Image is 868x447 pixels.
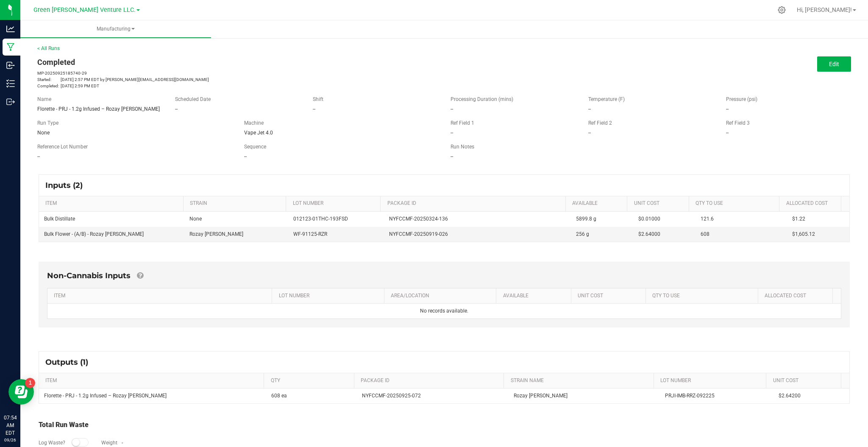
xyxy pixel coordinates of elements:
[175,96,211,102] span: Scheduled Date
[137,271,143,280] a: Add Non-Cannabis items that were also consumed in the run (e.g. gloves and packaging); Also add N...
[293,231,327,237] span: WF-91125-RZR
[4,437,17,443] p: 09/26
[37,154,40,159] span: --
[37,76,61,83] span: Started:
[576,216,592,222] span: 5899.8
[817,56,851,72] button: Edit
[44,216,75,222] span: Bulk Distillate
[45,377,261,384] a: ITEMSortable
[362,392,421,400] span: NYFCCMF-20250925-072
[387,200,562,207] a: PACKAGE IDSortable
[786,200,838,207] a: Allocated CostSortable
[6,25,15,33] inline-svg: Analytics
[696,200,776,207] a: QTY TO USESortable
[701,216,714,222] span: 121.6
[572,200,624,207] a: AVAILABLESortable
[45,358,97,367] span: Outputs (1)
[39,420,850,430] div: Total Run Waste
[588,130,591,136] span: --
[37,45,60,51] a: < All Runs
[244,154,247,159] span: --
[37,76,438,83] p: [DATE] 2:57 PM EDT by [PERSON_NAME][EMAIL_ADDRESS][DOMAIN_NAME]
[588,120,612,126] span: Ref Field 2
[4,414,17,437] p: 07:54 AM EDT
[451,96,513,102] span: Processing Duration (mins)
[792,231,815,237] span: $1,605.12
[293,216,348,222] span: 012123-01THC-193FSD
[37,96,51,102] span: Name
[638,216,660,222] span: $0.01000
[726,130,729,136] span: --
[451,154,453,159] span: --
[773,377,838,384] a: Unit CostSortable
[638,231,660,237] span: $2.64000
[37,56,438,68] div: Completed
[122,440,123,446] span: -
[660,377,763,384] a: LOT NUMBERSortable
[634,200,686,207] a: Unit CostSortable
[47,271,131,280] span: Non-Cannabis Inputs
[37,106,160,112] span: Florette - PRJ - 1.2g Infused – Rozay [PERSON_NAME]
[313,106,315,112] span: --
[578,293,643,299] a: Unit CostSortable
[779,392,844,400] span: $2.64200
[33,6,136,14] span: Green [PERSON_NAME] Venture LLC.
[451,130,453,136] span: --
[39,388,266,403] td: Florette - PRJ - 1.2g Infused – Rozay [PERSON_NAME]
[244,130,273,136] span: Vape Jet 4.0
[451,144,474,150] span: Run Notes
[20,25,211,33] span: Manufacturing
[726,106,729,112] span: --
[175,106,178,112] span: --
[588,96,625,102] span: Temperature (F)
[244,144,266,150] span: Sequence
[509,388,660,403] td: Rozay [PERSON_NAME]
[39,439,65,447] label: Log Waste?
[47,304,841,318] td: No records available.
[25,378,35,388] iframe: Resource center unread badge
[701,231,709,237] span: 608
[391,293,493,299] a: AREA/LOCATIONSortable
[37,70,438,76] p: MP-20250925185740-29
[576,231,585,237] span: 256
[101,439,117,447] label: Weight
[8,379,34,405] iframe: Resource center
[792,216,805,222] span: $1.22
[503,293,568,299] a: AVAILABLESortable
[45,181,91,190] span: Inputs (2)
[37,119,58,127] span: Run Type
[726,120,750,126] span: Ref Field 3
[37,130,50,136] span: None
[6,43,15,51] inline-svg: Manufacturing
[451,106,453,112] span: --
[244,120,264,126] span: Machine
[6,98,15,106] inline-svg: Outbound
[776,6,787,14] div: Manage settings
[389,215,448,223] span: NYFCCMF-20250324-136
[45,200,180,207] a: ITEMSortable
[189,231,243,237] span: Rozay [PERSON_NAME]
[313,96,323,102] span: Shift
[279,293,381,299] a: LOT NUMBERSortable
[54,293,269,299] a: ITEMSortable
[6,79,15,88] inline-svg: Inventory
[190,200,283,207] a: STRAINSortable
[189,216,202,222] span: None
[389,230,448,238] span: NYFCCMF-20250919-026
[588,106,591,112] span: --
[451,120,474,126] span: Ref Field 1
[20,20,211,38] a: Manufacturing
[829,61,839,67] span: Edit
[586,231,589,237] span: g
[765,293,829,299] a: Allocated CostSortable
[797,6,852,13] span: Hi, [PERSON_NAME]!
[271,392,287,400] span: 608 ea
[293,200,378,207] a: LOT NUMBERSortable
[511,377,651,384] a: STRAIN NAMESortable
[271,377,351,384] a: QTYSortable
[37,83,61,89] span: Completed:
[593,216,596,222] span: g
[37,83,438,89] p: [DATE] 2:59 PM EDT
[660,388,773,403] td: PRJI-IMB-RRZ-092225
